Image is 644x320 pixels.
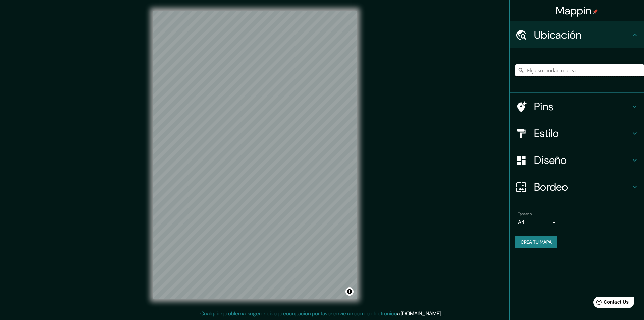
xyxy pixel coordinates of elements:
div: Pins [510,93,644,120]
iframe: Help widget launcher [584,294,637,313]
div: . [442,310,443,318]
button: Atribución de choques [345,287,354,296]
h4: Pins [534,100,631,113]
h4: Ubicación [534,28,631,42]
input: Elija su ciudad o área [515,64,644,76]
div: Ubicación [510,21,644,48]
img: pin-icon.png [593,9,598,14]
h4: Estilo [534,127,631,140]
div: . [443,310,444,318]
div: Bordeo [510,174,644,200]
button: Crea tu mapa [515,236,557,248]
h4: Diseño [534,153,631,167]
div: Diseño [510,147,644,174]
a: a [DOMAIN_NAME] [397,310,441,317]
p: Cualquier problema, sugerencia o preocupación por favor envíe un correo electrónico . [200,310,442,318]
label: Tamaño [518,211,532,217]
h4: Bordeo [534,180,631,194]
div: Estilo [510,120,644,147]
h4: Mappin [556,4,598,17]
div: A4 [518,217,558,228]
canvas: Mapa [153,11,357,299]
